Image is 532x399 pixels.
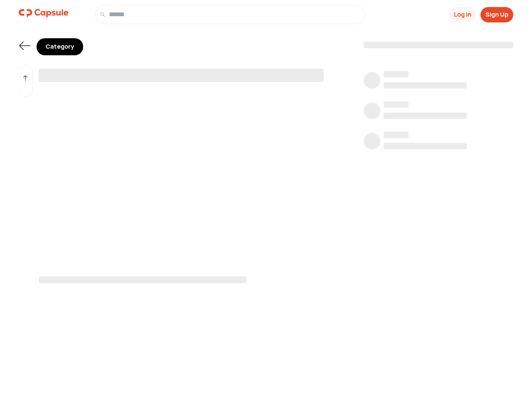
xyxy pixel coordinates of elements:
span: ‌ [39,69,324,82]
span: ‌ [384,101,409,108]
button: Log In [449,7,476,22]
span: ‌ [384,143,467,149]
span: ‌ [364,104,380,121]
button: Sign Up [480,7,513,22]
span: ‌ [39,276,246,283]
span: ‌ [384,113,467,119]
span: ‌ [384,132,409,138]
span: ‌ [384,82,467,89]
span: ‌ [364,42,513,48]
img: logo [19,5,69,22]
span: ‌ [364,134,380,151]
span: ‌ [364,74,380,90]
div: Category [37,38,83,55]
a: logo [19,5,69,24]
span: ‌ [384,71,409,77]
